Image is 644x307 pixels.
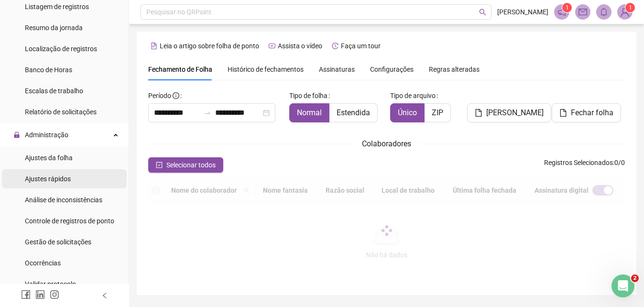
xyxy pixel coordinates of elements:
[341,42,381,50] span: Faça um tour
[319,66,355,73] span: Assinaturas
[50,290,59,299] span: instagram
[429,66,480,73] span: Regras alteradas
[600,8,608,16] span: bell
[557,8,566,16] span: notification
[579,8,587,16] span: mail
[289,90,327,101] span: Tipo de folha
[25,175,71,183] span: Ajustes rápidos
[25,280,76,288] span: Validar protocolo
[25,3,89,11] span: Listagem de registros
[148,92,171,99] span: Período
[228,66,304,73] span: Histórico de fechamentos
[278,42,322,50] span: Assista o vídeo
[390,90,436,101] span: Tipo de arquivo
[552,103,621,122] button: Fechar folha
[35,290,45,299] span: linkedin
[25,45,97,53] span: Localização de registros
[25,238,91,246] span: Gestão de solicitações
[467,103,551,122] button: [PERSON_NAME]
[544,159,613,166] span: Registros Selecionados
[269,43,275,49] span: youtube
[13,132,20,138] span: lock
[398,108,417,117] span: Único
[166,160,216,170] span: Selecionar todos
[151,43,157,49] span: file-text
[25,66,72,74] span: Banco de Horas
[332,43,338,49] span: history
[156,162,163,168] span: check-square
[618,5,632,19] img: 86882
[370,66,414,73] span: Configurações
[625,3,635,12] sup: Atualize o seu contato no menu Meus Dados
[475,109,482,117] span: file
[25,131,68,139] span: Administração
[21,290,31,299] span: facebook
[479,9,486,16] span: search
[562,3,572,12] sup: 1
[432,108,443,117] span: ZIP
[148,66,212,73] span: Fechamento de Folha
[25,196,102,204] span: Análise de inconsistências
[148,157,223,173] button: Selecionar todos
[486,107,544,119] span: [PERSON_NAME]
[25,217,114,225] span: Controle de registros de ponto
[101,292,108,299] span: left
[571,107,613,119] span: Fechar folha
[25,87,83,95] span: Escalas de trabalho
[362,139,411,148] span: Colaboradores
[25,24,83,32] span: Resumo da jornada
[25,259,61,267] span: Ocorrências
[497,7,548,17] span: [PERSON_NAME]
[544,157,625,173] span: : 0 / 0
[25,108,97,116] span: Relatório de solicitações
[25,154,73,162] span: Ajustes da folha
[173,92,179,99] span: info-circle
[559,109,567,117] span: file
[337,108,370,117] span: Estendida
[160,42,259,50] span: Leia o artigo sobre folha de ponto
[566,4,569,11] span: 1
[297,108,322,117] span: Normal
[204,109,211,117] span: to
[631,274,639,282] span: 2
[629,4,632,11] span: 1
[204,109,211,117] span: swap-right
[611,274,634,297] iframe: Intercom live chat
